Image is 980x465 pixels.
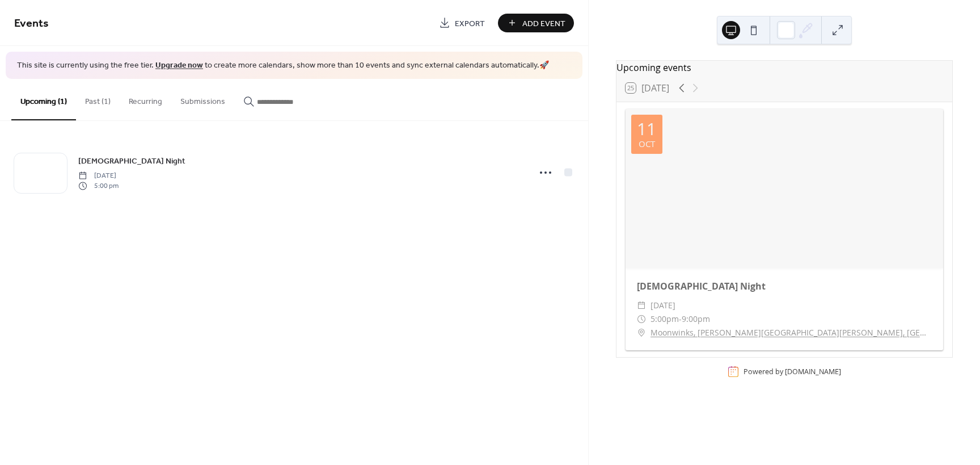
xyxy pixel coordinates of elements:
div: ​ [637,299,646,312]
button: Past (1) [76,79,120,119]
div: Powered by [744,367,841,376]
div: Upcoming events [616,61,952,74]
button: Add Event [498,14,574,32]
span: 5:00 pm [78,181,119,191]
span: Add Event [522,18,565,30]
div: Oct [639,140,655,148]
span: - [679,312,682,326]
span: Events [14,12,49,35]
div: ​ [637,312,646,326]
a: [DOMAIN_NAME] [785,367,841,376]
span: Export [455,18,485,30]
span: [DATE] [78,170,119,181]
a: Export [430,14,493,32]
div: [DEMOGRAPHIC_DATA] Night [626,279,943,293]
button: Recurring [120,79,171,119]
div: ​ [637,326,646,340]
span: [DEMOGRAPHIC_DATA] Night [78,155,185,167]
a: [DEMOGRAPHIC_DATA] Night [78,154,185,167]
span: [DATE] [650,299,675,312]
button: Submissions [171,79,234,119]
a: Moonwinks, [PERSON_NAME][GEOGRAPHIC_DATA][PERSON_NAME], [GEOGRAPHIC_DATA], [GEOGRAPHIC_DATA] [650,326,932,340]
span: This site is currently using the free tier. to create more calendars, show more than 10 events an... [17,60,549,72]
button: Upcoming (1) [11,79,76,120]
div: 11 [637,120,656,137]
span: 9:00pm [682,312,710,326]
a: Upgrade now [155,58,203,73]
span: 5:00pm [650,312,679,326]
